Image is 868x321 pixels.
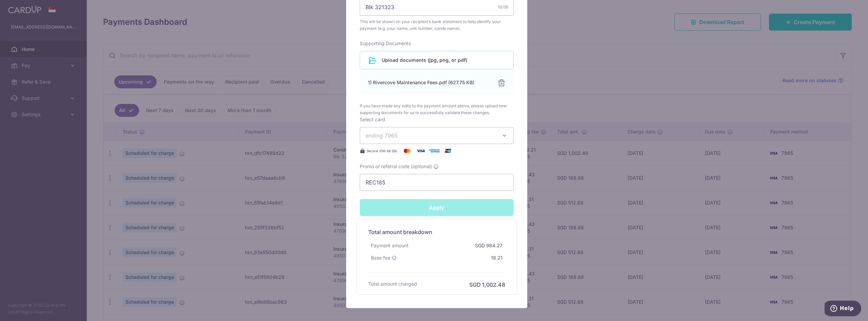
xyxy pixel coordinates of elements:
label: Supporting Documents [360,40,411,47]
span: ending 7965 [366,132,398,139]
h6: SGD 1,002.48 [469,281,505,289]
h5: Total amount breakdown [368,228,505,236]
button: ending 7965 [360,127,514,144]
div: SGD 984.27 [472,239,505,252]
div: 1) Rivercove Maintenance Fees.pdf (627.75 KB) [368,79,489,86]
span: This will be shown on your recipient’s bank statement to help identify your payment (e.g. your na... [360,18,514,32]
img: American Express [428,147,441,155]
label: Select card [360,116,385,123]
h6: Total amount charged [368,281,417,287]
img: Visa [414,147,428,155]
iframe: Opens a widget where you can find more information [825,301,861,318]
span: If you have made any edits to the payment amount above, please upload new supporting documents fo... [360,103,514,116]
div: 10/35 [498,4,508,11]
div: Payment amount [368,239,411,252]
div: 18.21 [488,252,505,264]
span: Secure 256-bit SSL [367,148,398,154]
span: Base fee [371,254,390,261]
img: Mastercard [400,147,414,155]
span: Promo or referral code (optional) [360,163,432,170]
img: UnionPay [441,147,455,155]
div: Upload documents (jpg, png, or pdf) [360,51,514,69]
